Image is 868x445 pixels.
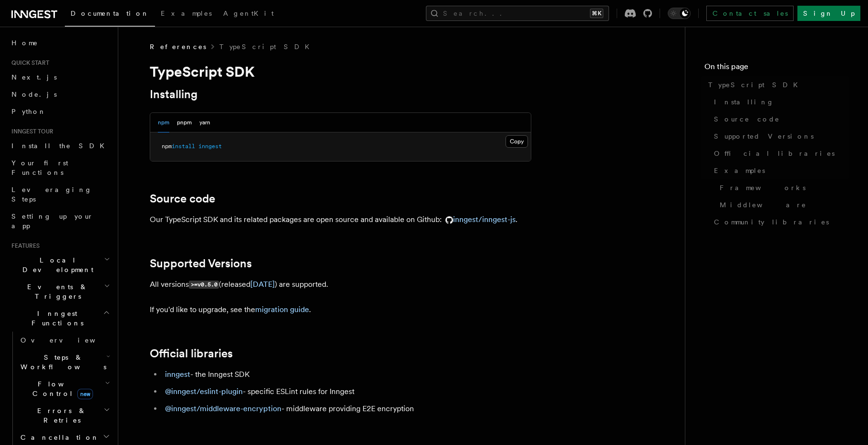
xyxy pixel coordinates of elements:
[668,8,691,19] button: Toggle dark mode
[150,278,531,292] p: All versions (released ) are supported.
[8,103,112,120] a: Python
[223,10,274,17] span: AgentKit
[199,113,210,132] button: yarn
[17,353,106,372] span: Steps & Workflows
[162,402,531,415] li: - middleware providing E2E encryption
[11,38,38,48] span: Home
[11,186,92,203] span: Leveraging Steps
[162,385,531,398] li: - specific ESLint rules for Inngest
[17,402,112,429] button: Errors & Retries
[11,91,57,98] span: Node.js
[710,111,849,128] a: Source code
[158,113,169,132] button: npm
[714,97,774,107] span: Installing
[8,69,112,86] a: Next.js
[8,252,112,278] button: Local Development
[714,114,780,124] span: Source code
[150,88,197,101] a: Installing
[442,215,516,224] a: inngest/inngest-js
[162,368,531,381] li: - the Inngest SDK
[426,6,609,21] button: Search...⌘K
[8,278,112,305] button: Events & Triggers
[165,370,190,379] a: inngest
[11,212,93,230] span: Setting up your app
[720,183,806,192] span: Frameworks
[150,257,252,270] a: Supported Versions
[8,181,112,208] a: Leveraging Steps
[150,42,206,51] span: References
[590,9,603,18] kbd: ⌘K
[8,255,104,274] span: Local Development
[8,309,103,328] span: Inngest Functions
[716,196,849,213] a: Middleware
[17,433,99,442] span: Cancellation
[165,387,243,396] a: @inngest/eslint-plugin
[71,10,149,17] span: Documentation
[714,149,835,158] span: Official libraries
[17,332,112,349] a: Overview
[150,192,215,205] a: Source code
[710,145,849,162] a: Official libraries
[177,113,192,132] button: pnpm
[17,349,112,375] button: Steps & Workflows
[710,93,849,111] a: Installing
[8,154,112,181] a: Your first Functions
[189,281,219,289] code: >=v0.5.0
[150,63,531,80] h1: TypeScript SDK
[714,131,814,141] span: Supported Versions
[720,200,806,210] span: Middleware
[710,213,849,231] a: Community libraries
[217,3,279,26] a: AgentKit
[704,61,849,76] h4: On this page
[150,213,531,226] p: Our TypeScript SDK and its related packages are open source and available on Github: .
[198,143,222,150] span: inngest
[8,59,49,67] span: Quick start
[708,80,804,90] span: TypeScript SDK
[8,137,112,154] a: Install the SDK
[706,6,794,21] a: Contact sales
[11,73,57,81] span: Next.js
[8,86,112,103] a: Node.js
[704,76,849,93] a: TypeScript SDK
[65,3,155,27] a: Documentation
[11,159,68,176] span: Your first Functions
[17,406,103,425] span: Errors & Retries
[714,217,829,227] span: Community libraries
[255,305,309,314] a: migration guide
[162,143,172,150] span: npm
[714,166,765,175] span: Examples
[17,375,112,402] button: Flow Controlnew
[21,336,119,344] span: Overview
[8,242,40,250] span: Features
[11,108,46,115] span: Python
[8,208,112,234] a: Setting up your app
[8,305,112,332] button: Inngest Functions
[150,303,531,316] p: If you'd like to upgrade, see the .
[8,282,104,301] span: Events & Triggers
[797,6,860,21] a: Sign Up
[716,179,849,196] a: Frameworks
[77,389,93,399] span: new
[250,280,275,289] a: [DATE]
[150,347,233,360] a: Official libraries
[155,3,217,26] a: Examples
[165,404,281,413] a: @inngest/middleware-encryption
[8,128,53,135] span: Inngest tour
[219,42,315,51] a: TypeScript SDK
[8,34,112,51] a: Home
[172,143,195,150] span: install
[506,135,528,148] button: Copy
[161,10,212,17] span: Examples
[11,142,110,150] span: Install the SDK
[710,128,849,145] a: Supported Versions
[17,379,105,398] span: Flow Control
[710,162,849,179] a: Examples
